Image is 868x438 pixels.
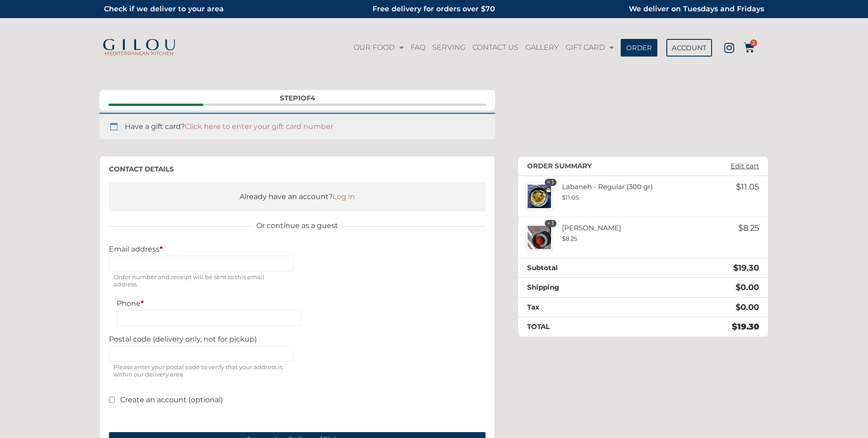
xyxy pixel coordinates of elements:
[626,44,652,51] span: ORDER
[550,2,764,16] h2: We deliver on Tuesdays and Fridays
[736,302,741,312] span: $
[252,220,343,231] span: Or continue as a guest
[298,94,301,102] span: 1
[526,183,553,210] img: Labaneh
[738,223,743,233] span: $
[726,162,764,170] a: Edit cart
[562,194,566,201] span: $
[732,322,737,332] span: $
[736,302,759,312] bdi: 0.00
[562,235,577,242] bdi: 8.25
[621,39,657,57] a: ORDER
[750,39,757,47] span: 2
[327,2,541,16] h2: Free delivery for orders over $70
[744,42,755,53] a: 2
[109,165,486,173] h3: Contact details
[736,282,741,292] span: $
[736,182,741,192] span: $
[736,182,759,192] bdi: 11.05
[185,122,333,131] a: Click here to enter your gift card number
[104,5,224,13] a: Check if we deliver to your area
[738,223,759,233] bdi: 8.25
[563,37,616,58] a: GIFT CARD
[109,245,293,253] label: Email address
[562,235,566,242] span: $
[108,95,486,101] div: Step of
[109,335,293,343] label: Postal code (delivery only, not for pickup)
[350,37,617,58] nav: Menu
[311,94,315,102] span: 4
[733,263,738,273] span: $
[518,297,650,317] th: Tax
[120,395,223,404] span: Create an account (optional)
[430,37,468,58] a: SERVING
[108,104,203,106] span: Contact details
[732,322,759,332] bdi: 19.30
[470,37,521,58] a: CONTACT US
[99,113,495,139] div: Have a gift card?
[527,162,592,170] h3: Order summary
[518,317,650,337] th: Total
[526,224,553,251] img: Smoked Harissa
[553,224,695,243] div: [PERSON_NAME]
[333,192,355,201] a: Log in
[545,220,557,227] strong: × 1
[518,258,650,278] th: Subtotal
[109,271,293,290] span: Order number and receipt will be sent to this email address.
[562,194,579,201] bdi: 11.05
[109,362,293,380] span: Please enter your postal code to verify that your address is within our delivery area
[351,37,406,58] a: OUR FOOD
[109,397,115,403] input: Create an account (optional)
[736,282,759,292] span: 0.00
[408,37,428,58] a: FAQ
[523,37,561,58] a: GALLERY
[118,191,476,202] div: Already have an account?
[733,263,759,273] bdi: 19.30
[518,278,650,298] th: Shipping
[117,299,301,308] label: Phone
[102,39,176,52] img: Gilou Logo
[99,51,179,56] h2: MEDITERRANEAN KITCHEN
[672,44,707,51] span: ACCOUNT
[666,39,712,57] a: ACCOUNT
[553,183,695,201] div: Labaneh - Regular (300 gr)
[545,179,557,186] strong: × 1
